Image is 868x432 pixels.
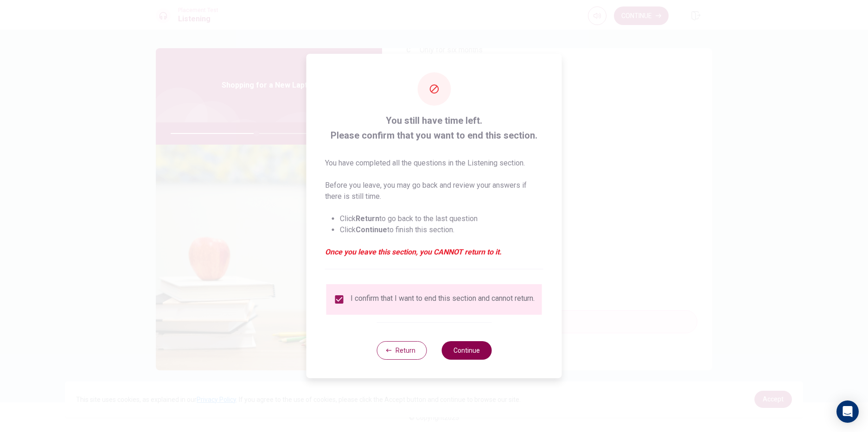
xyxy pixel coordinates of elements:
[325,158,543,169] p: You have completed all the questions in the Listening section.
[325,180,543,202] p: Before you leave, you may go back and review your answers if there is still time.
[441,341,491,360] button: Continue
[836,400,859,423] div: Open Intercom Messenger
[340,213,543,224] li: Click to go back to the last question
[340,224,543,235] li: Click to finish this section.
[356,214,379,223] strong: Return
[351,294,535,305] div: I confirm that I want to end this section and cannot return.
[325,113,543,143] span: You still have time left. Please confirm that you want to end this section.
[325,247,543,258] em: Once you leave this section, you CANNOT return to it.
[356,225,387,234] strong: Continue
[377,341,427,360] button: Return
